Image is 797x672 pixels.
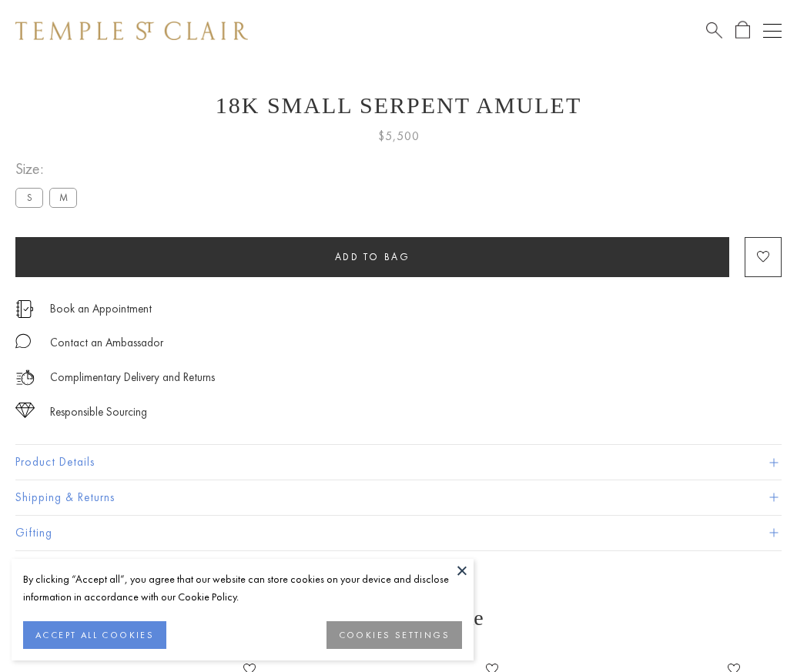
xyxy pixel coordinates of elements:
[335,250,410,263] span: Add to bag
[49,188,77,207] label: M
[15,516,782,550] button: Gifting
[15,22,248,40] img: Temple St. Clair
[50,403,147,422] div: Responsible Sourcing
[15,333,31,349] img: MessageIcon-01_2.svg
[706,21,722,40] a: Search
[50,368,215,387] p: Complimentary Delivery and Returns
[378,126,420,146] span: $5,500
[15,480,782,515] button: Shipping & Returns
[15,92,782,119] h1: 18K Small Serpent Amulet
[15,188,43,207] label: S
[15,368,35,387] img: icon_delivery.svg
[763,22,782,40] button: Open navigation
[50,333,163,353] div: Contact an Ambassador
[15,156,83,182] span: Size:
[15,237,729,277] button: Add to bag
[15,445,782,480] button: Product Details
[15,403,35,418] img: icon_sourcing.svg
[23,621,166,649] button: ACCEPT ALL COOKIES
[23,570,462,606] div: By clicking “Accept all”, you agree that our website can store cookies on your device and disclos...
[735,21,750,40] a: Open Shopping Bag
[15,300,34,318] img: icon_appointment.svg
[50,300,152,317] a: Book an Appointment
[327,621,462,649] button: COOKIES SETTINGS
